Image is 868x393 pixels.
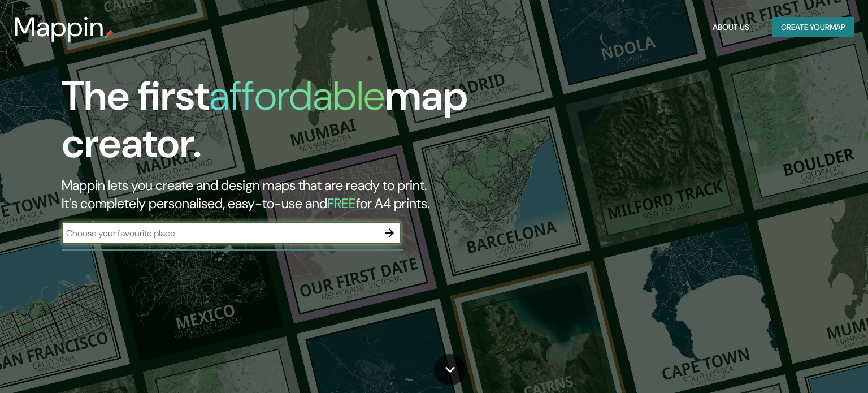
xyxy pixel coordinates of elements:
h5: FREE [327,195,356,212]
h1: affordable [209,70,385,122]
button: Create yourmap [772,17,854,38]
h3: Mappin [14,11,105,43]
h2: Mappin lets you create and design maps that are ready to print. It's completely personalised, eas... [62,176,496,213]
input: Choose your favourite place [62,227,378,240]
h1: The first map creator. [62,72,496,176]
img: mappin-pin [105,29,114,38]
button: About Us [708,17,754,38]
